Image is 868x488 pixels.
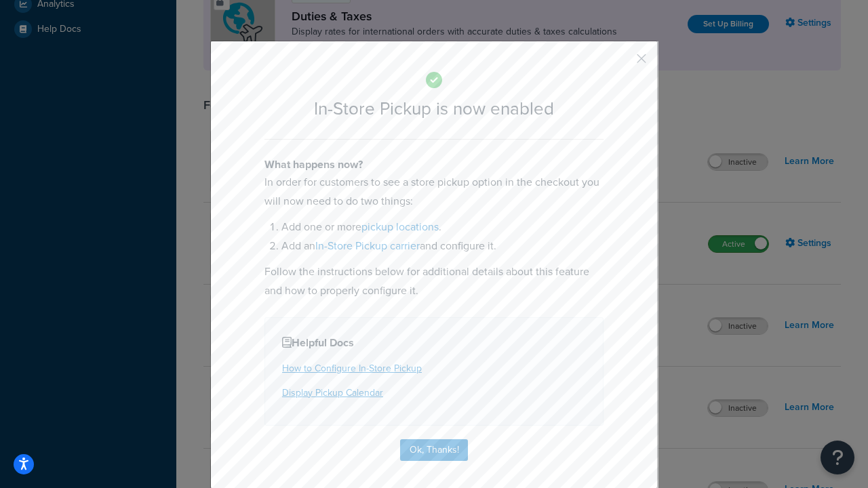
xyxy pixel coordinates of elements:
[282,335,586,351] h4: Helpful Docs
[264,157,604,173] h4: What happens now?
[264,262,604,300] p: Follow the instructions below for additional details about this feature and how to properly confi...
[361,219,439,235] a: pickup locations
[264,99,604,119] h2: In-Store Pickup is now enabled
[282,386,383,400] a: Display Pickup Calendar
[264,173,604,211] p: In order for customers to see a store pickup option in the checkout you will now need to do two t...
[400,439,468,461] button: Ok, Thanks!
[281,237,604,256] li: Add an and configure it.
[315,238,420,253] a: In-Store Pickup carrier
[281,218,604,237] li: Add one or more .
[282,361,422,375] a: How to Configure In-Store Pickup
